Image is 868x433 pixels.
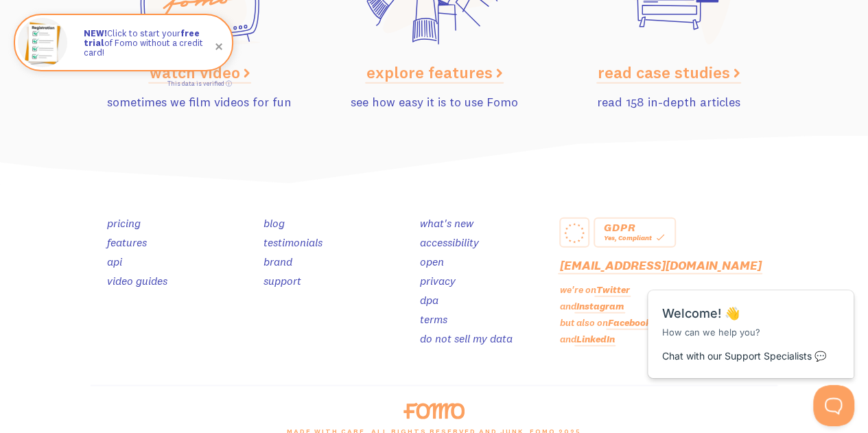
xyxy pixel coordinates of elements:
a: accessibility [420,235,479,249]
img: fomo-logo-orange-8ab935bcb42dfda78e33409a85f7af36b90c658097e6bb5368b87284a318b3da.svg [403,403,465,419]
img: Fomo [18,18,67,67]
div: Yes, Compliant [603,231,666,244]
a: watch video [150,62,250,82]
a: explore features [366,62,502,82]
a: api [107,255,122,268]
a: LinkedIn [576,333,614,345]
a: video guides [107,274,167,288]
p: and [559,299,777,314]
a: features [107,235,147,249]
iframe: Help Scout Beacon - Open [813,385,854,426]
a: Twitter [596,283,629,296]
iframe: Help Scout Beacon - Messages and Notifications [641,256,862,385]
a: brand [263,255,292,268]
a: pricing [107,216,141,230]
div: GDPR [603,223,666,231]
p: read 158 in-depth articles [559,93,777,111]
a: support [263,274,301,288]
a: Facebook [607,316,650,329]
a: open [420,255,444,268]
p: see how easy it is to use Fomo [325,93,543,111]
strong: NEW! [84,27,107,38]
p: and [559,332,777,347]
a: terms [420,312,447,326]
a: GDPR Yes, Compliant [594,218,676,248]
a: [EMAIL_ADDRESS][DOMAIN_NAME] [559,257,761,273]
p: sometimes we film videos for fun [91,93,309,111]
a: dpa [420,293,438,307]
strong: free trial [84,27,200,48]
a: do not sell my data [420,331,513,345]
p: but also on [559,316,777,330]
a: privacy [420,274,456,288]
p: we're on [559,283,777,297]
a: what's new [420,216,473,230]
a: testimonials [263,235,322,249]
a: Instagram [576,300,624,312]
a: read case studies [598,62,740,82]
a: blog [263,216,285,230]
p: Click to start your of Fomo without a credit card! [84,28,218,58]
a: This data is verified ⓘ [167,80,232,87]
